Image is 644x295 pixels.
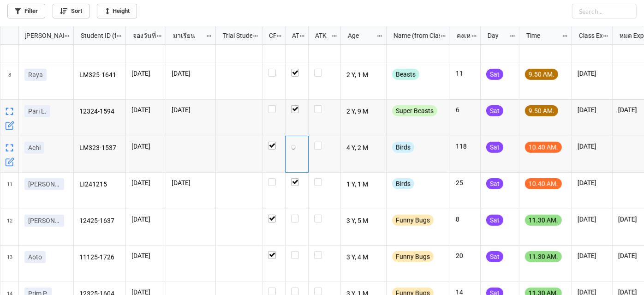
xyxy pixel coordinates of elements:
[342,30,376,41] div: Age
[572,4,637,18] input: Search...
[286,30,299,41] div: ATT
[28,180,60,189] p: [PERSON_NAME]
[0,26,74,45] div: grid
[8,27,11,63] span: 7
[28,107,47,116] p: Pari L.
[521,30,562,41] div: Time
[217,30,252,41] div: Trial Student
[97,4,137,18] a: Height
[28,143,41,152] p: Achi
[19,30,64,41] div: [PERSON_NAME] Name
[75,30,116,41] div: Student ID (from [PERSON_NAME] Name)
[28,70,43,79] p: Raya
[7,4,45,18] a: Filter
[53,4,89,18] a: Sort
[388,30,440,41] div: Name (from Class)
[573,30,603,41] div: Class Expiration
[7,173,12,209] span: 11
[167,30,206,41] div: มาเรียน
[310,30,331,41] div: ATK
[7,209,12,245] span: 12
[482,30,510,41] div: Day
[451,30,471,41] div: คงเหลือ (from Nick Name)
[127,30,156,41] div: จองวันที่
[8,63,11,99] span: 8
[28,253,42,262] p: Aoto
[263,30,276,41] div: CF
[28,216,60,225] p: [PERSON_NAME]
[7,246,12,282] span: 13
